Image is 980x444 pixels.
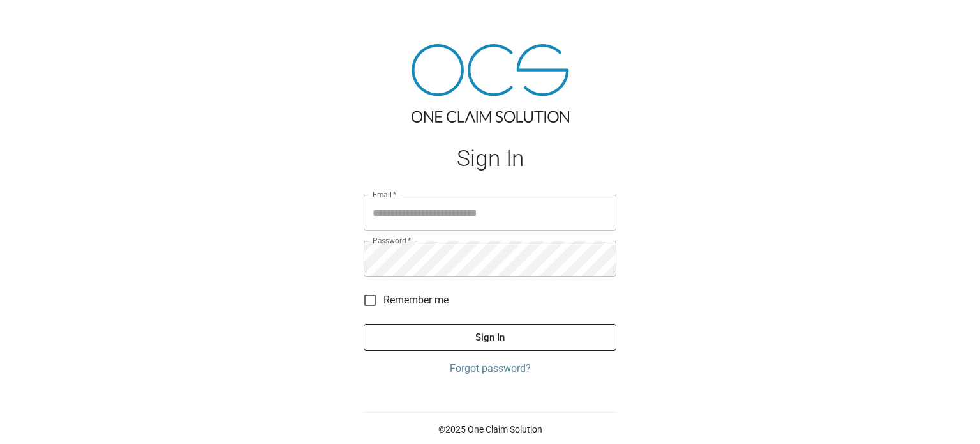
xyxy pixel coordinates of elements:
button: Sign In [364,324,616,351]
a: Forgot password? [364,361,616,376]
label: Password [373,235,411,246]
p: © 2025 One Claim Solution [364,423,616,436]
h1: Sign In [364,146,616,172]
img: ocs-logo-tra.png [412,44,569,123]
span: Remember me [383,293,449,308]
img: ocs-logo-white-transparent.png [15,8,66,33]
label: Email [373,189,397,200]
